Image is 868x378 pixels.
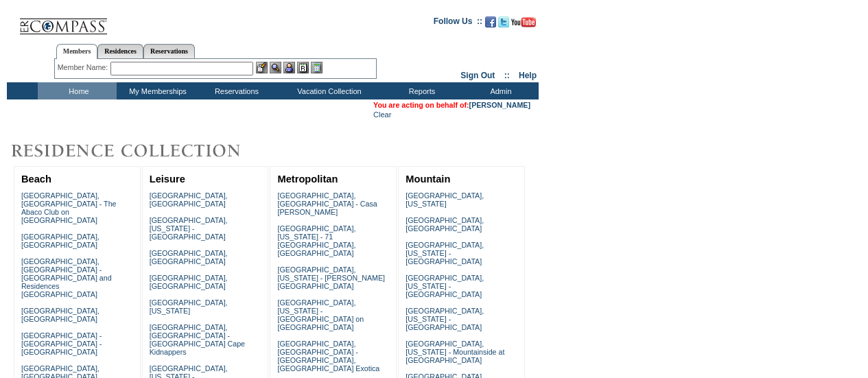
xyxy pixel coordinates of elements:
[511,17,536,27] img: Subscribe to our YouTube Channel
[406,307,484,331] a: [GEOGRAPHIC_DATA], [US_STATE] - [GEOGRAPHIC_DATA]
[373,110,391,119] a: Clear
[277,340,379,373] a: [GEOGRAPHIC_DATA], [GEOGRAPHIC_DATA] - [GEOGRAPHIC_DATA], [GEOGRAPHIC_DATA] Exotica
[21,307,99,323] a: [GEOGRAPHIC_DATA], [GEOGRAPHIC_DATA]
[498,21,509,29] a: Follow us on Twitter
[460,82,539,99] td: Admin
[406,216,484,233] a: [GEOGRAPHIC_DATA], [GEOGRAPHIC_DATA]
[21,331,102,356] a: [GEOGRAPHIC_DATA] - [GEOGRAPHIC_DATA] - [GEOGRAPHIC_DATA]
[21,257,112,298] a: [GEOGRAPHIC_DATA], [GEOGRAPHIC_DATA] - [GEOGRAPHIC_DATA] and Residences [GEOGRAPHIC_DATA]
[21,233,99,249] a: [GEOGRAPHIC_DATA], [GEOGRAPHIC_DATA]
[485,21,496,29] a: Become our fan on Facebook
[21,191,117,224] a: [GEOGRAPHIC_DATA], [GEOGRAPHIC_DATA] - The Abaco Club on [GEOGRAPHIC_DATA]
[406,241,484,265] a: [GEOGRAPHIC_DATA], [US_STATE] - [GEOGRAPHIC_DATA]
[150,323,245,356] a: [GEOGRAPHIC_DATA], [GEOGRAPHIC_DATA] - [GEOGRAPHIC_DATA] Cape Kidnappers
[143,44,195,58] a: Reservations
[434,15,482,32] td: Follow Us ::
[256,62,268,73] img: b_edit.gif
[460,71,495,80] a: Sign Out
[406,191,484,208] a: [GEOGRAPHIC_DATA], [US_STATE]
[406,174,450,185] a: Mountain
[277,224,355,257] a: [GEOGRAPHIC_DATA], [US_STATE] - 71 [GEOGRAPHIC_DATA], [GEOGRAPHIC_DATA]
[56,44,98,59] a: Members
[97,44,143,58] a: Residences
[150,298,228,315] a: [GEOGRAPHIC_DATA], [US_STATE]
[150,249,228,265] a: [GEOGRAPHIC_DATA], [GEOGRAPHIC_DATA]
[381,82,460,99] td: Reports
[311,62,322,73] img: b_calculator.gif
[117,82,196,99] td: My Memberships
[406,340,504,364] a: [GEOGRAPHIC_DATA], [US_STATE] - Mountainside at [GEOGRAPHIC_DATA]
[504,71,510,80] span: ::
[150,216,228,241] a: [GEOGRAPHIC_DATA], [US_STATE] - [GEOGRAPHIC_DATA]
[406,274,484,298] a: [GEOGRAPHIC_DATA], [US_STATE] - [GEOGRAPHIC_DATA]
[150,274,228,290] a: [GEOGRAPHIC_DATA], [GEOGRAPHIC_DATA]
[196,82,274,99] td: Reservations
[277,298,364,331] a: [GEOGRAPHIC_DATA], [US_STATE] - [GEOGRAPHIC_DATA] on [GEOGRAPHIC_DATA]
[498,16,509,27] img: Follow us on Twitter
[277,174,338,185] a: Metropolitan
[274,82,381,99] td: Vacation Collection
[21,174,51,185] a: Beach
[297,62,309,73] img: Reservations
[469,101,530,109] a: [PERSON_NAME]
[58,62,110,73] div: Member Name:
[373,101,530,109] span: You are acting on behalf of:
[7,137,274,165] img: Destinations by Exclusive Resorts
[485,16,496,27] img: Become our fan on Facebook
[150,191,228,208] a: [GEOGRAPHIC_DATA], [GEOGRAPHIC_DATA]
[19,7,108,35] img: Compass Home
[511,21,536,29] a: Subscribe to our YouTube Channel
[277,191,377,216] a: [GEOGRAPHIC_DATA], [GEOGRAPHIC_DATA] - Casa [PERSON_NAME]
[283,62,295,73] img: Impersonate
[38,82,117,99] td: Home
[519,71,537,80] a: Help
[270,62,281,73] img: View
[150,174,185,185] a: Leisure
[277,265,385,290] a: [GEOGRAPHIC_DATA], [US_STATE] - [PERSON_NAME][GEOGRAPHIC_DATA]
